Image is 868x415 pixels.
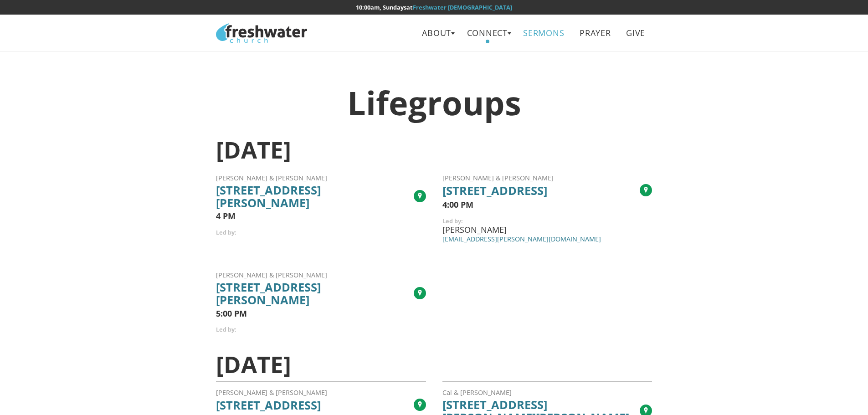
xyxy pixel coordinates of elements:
[216,137,652,163] h2: [DATE]
[441,235,602,243] small: [EMAIL_ADDRESS][PERSON_NAME][DOMAIN_NAME]
[216,174,327,182] small: [PERSON_NAME] & [PERSON_NAME]
[216,212,236,221] span: 4 PM
[216,399,413,411] span: [STREET_ADDRESS]
[216,271,327,279] small: [PERSON_NAME] & [PERSON_NAME]
[441,225,508,235] span: [PERSON_NAME]
[573,23,617,43] a: Prayer
[442,174,554,182] small: [PERSON_NAME] & [PERSON_NAME]
[442,218,652,224] h6: Led by:
[442,184,640,197] span: [STREET_ADDRESS]
[216,281,413,306] span: [STREET_ADDRESS][PERSON_NAME]
[216,4,652,10] h6: at
[216,388,327,397] small: [PERSON_NAME] & [PERSON_NAME]
[460,23,514,43] a: Connect
[413,3,512,11] a: Freshwater [DEMOGRAPHIC_DATA]
[216,184,413,209] span: [STREET_ADDRESS][PERSON_NAME]
[216,85,652,121] h1: Lifegroups
[356,3,406,11] time: 10:00am, Sundays
[216,326,426,333] h6: Led by:
[517,23,571,43] a: Sermons
[416,23,458,43] a: About
[216,229,426,236] h6: Led by:
[216,309,247,318] span: 5:00 PM
[620,23,652,43] a: Give
[216,352,652,377] h2: [DATE]
[216,23,307,43] img: Freshwater Church
[442,200,473,210] span: 4:00 PM
[442,388,512,397] small: Cal & [PERSON_NAME]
